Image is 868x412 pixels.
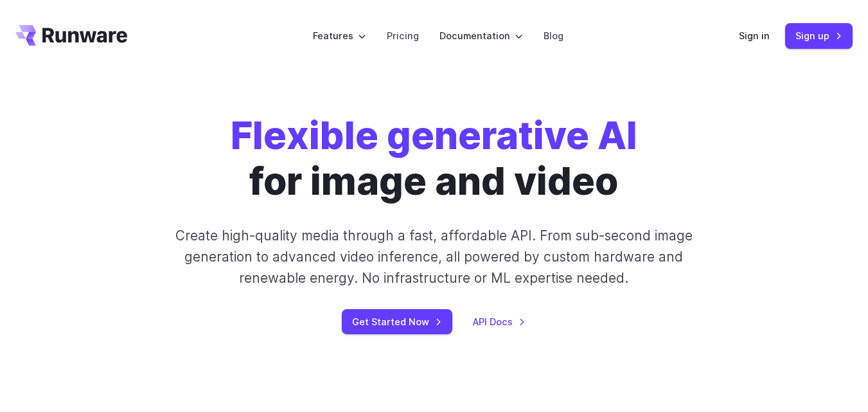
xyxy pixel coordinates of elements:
a: Sign up [785,23,853,48]
strong: Flexible generative AI [231,112,637,158]
p: Create high-quality media through a fast, affordable API. From sub-second image generation to adv... [166,225,702,289]
a: Get Started Now [342,309,452,334]
a: Blog [544,28,563,43]
a: Pricing [387,28,419,43]
label: Features [313,28,366,43]
a: Go to / [15,25,127,46]
a: Sign in [739,28,770,43]
label: Documentation [439,28,523,43]
h1: for image and video [231,113,637,204]
a: API Docs [473,314,526,329]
